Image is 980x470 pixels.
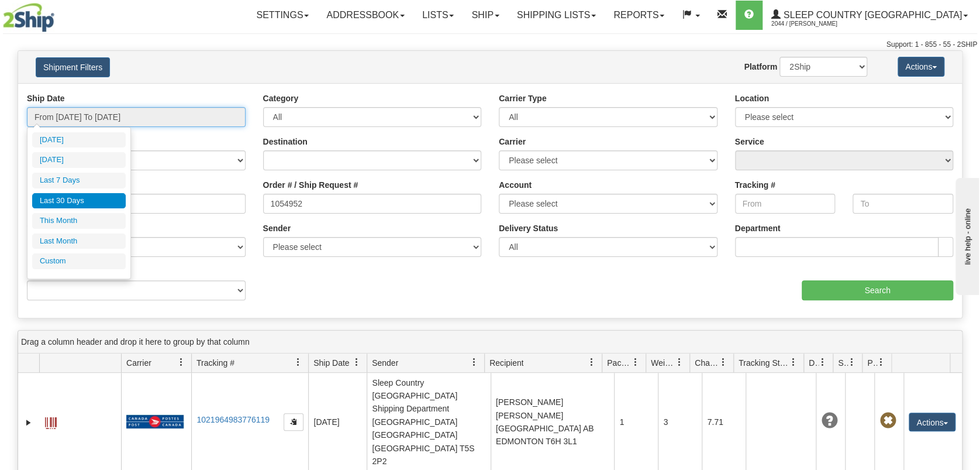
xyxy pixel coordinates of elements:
[735,136,764,147] label: Service
[45,412,57,431] a: Label
[23,417,34,428] a: Expand
[744,61,777,73] label: Platform
[36,57,110,77] button: Shipment Filters
[499,222,558,234] label: Delivery Status
[126,357,151,369] span: Carrier
[809,357,819,369] span: Delivery Status
[670,352,689,372] a: Weight filter column settings
[771,18,859,30] span: 2044 / [PERSON_NAME]
[288,352,308,372] a: Tracking # filter column settings
[18,331,962,354] div: grid grouping header
[842,352,862,372] a: Shipment Issues filter column settings
[32,253,126,269] li: Custom
[499,92,546,104] label: Carrier Type
[263,136,308,147] label: Destination
[508,1,605,30] a: Shipping lists
[196,415,270,424] a: 1021964983776119
[879,413,896,429] span: Pickup Not Assigned
[318,1,413,30] a: Addressbook
[171,352,191,372] a: Carrier filter column settings
[781,10,962,20] span: Sleep Country [GEOGRAPHIC_DATA]
[762,1,976,30] a: Sleep Country [GEOGRAPHIC_DATA] 2044 / [PERSON_NAME]
[713,352,733,372] a: Charge filter column settings
[582,352,602,372] a: Recipient filter column settings
[313,357,349,369] span: Ship Date
[284,413,303,431] button: Copy to clipboard
[651,357,675,369] span: Weight
[867,357,877,369] span: Pickup Status
[263,222,291,234] label: Sender
[821,413,837,429] span: Unknown
[605,1,673,30] a: Reports
[489,357,523,369] span: Recipient
[735,179,775,191] label: Tracking #
[32,132,126,148] li: [DATE]
[463,1,508,30] a: Ship
[196,357,234,369] span: Tracking #
[735,194,836,214] input: From
[263,179,358,191] label: Order # / Ship Request #
[871,352,891,372] a: Pickup Status filter column settings
[626,352,646,372] a: Packages filter column settings
[813,352,833,372] a: Delivery Status filter column settings
[607,357,632,369] span: Packages
[695,357,719,369] span: Charge
[838,357,848,369] span: Shipment Issues
[802,280,953,300] input: Search
[263,92,299,104] label: Category
[32,234,126,249] li: Last Month
[739,357,789,369] span: Tracking Status
[499,179,532,191] label: Account
[909,413,955,431] button: Actions
[735,222,781,234] label: Department
[126,414,184,429] img: 20 - Canada Post
[464,352,484,372] a: Sender filter column settings
[347,352,367,372] a: Ship Date filter column settings
[9,10,108,19] div: live help - online
[372,357,398,369] span: Sender
[413,1,463,30] a: Lists
[3,40,977,50] div: Support: 1 - 855 - 55 - 2SHIP
[32,173,126,188] li: Last 7 Days
[953,175,979,294] iframe: chat widget
[499,136,526,147] label: Carrier
[32,193,126,209] li: Last 30 Days
[32,152,126,168] li: [DATE]
[735,92,769,104] label: Location
[3,3,54,32] img: logo2044.jpg
[784,352,803,372] a: Tracking Status filter column settings
[898,57,944,77] button: Actions
[853,194,953,214] input: To
[32,213,126,229] li: This Month
[27,92,65,104] label: Ship Date
[247,1,318,30] a: Settings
